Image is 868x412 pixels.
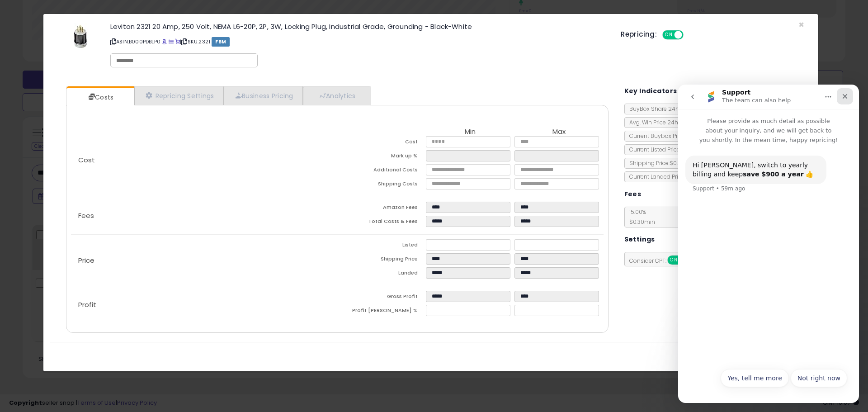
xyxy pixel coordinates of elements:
[169,38,174,45] a: All offer listings
[337,150,426,164] td: Mark up %
[625,146,697,153] span: Current Listed Price: $16.72
[66,88,133,106] a: Costs
[337,291,426,305] td: Gross Profit
[337,164,426,178] td: Additional Costs
[71,257,337,264] p: Price
[337,305,426,319] td: Profit [PERSON_NAME] %
[337,253,426,267] td: Shipping Price
[625,257,700,265] span: Consider CPT:
[625,105,691,113] span: BuyBox Share 24h: 49%
[624,85,677,97] h5: Key Indicators
[625,132,719,140] span: Current Buybox Price:
[798,18,804,31] span: ×
[625,159,685,167] span: Shipping Price: $0.00
[625,118,696,126] span: Avg. Win Price 24h: $15.58
[134,86,224,105] a: Repricing Settings
[337,216,426,230] td: Total Costs & Fees
[663,31,675,39] span: ON
[625,208,655,226] span: 15.00 %
[67,23,94,50] img: 41dpAxXxuzL._SL60_.jpg
[303,86,370,105] a: Analytics
[668,256,679,264] span: ON
[682,31,697,39] span: OFF
[110,23,607,30] h3: Leviton 2321 20 Amp, 250 Volt, NEMA L6-20P, 2P, 3W, Locking Plug, Industrial Grade, Grounding - B...
[224,86,303,105] a: Business Pricing
[71,156,337,164] p: Cost
[110,34,607,49] p: ASIN: B000PDBLP0 | SKU: 2321
[337,136,426,150] td: Cost
[212,37,230,47] span: FBM
[624,234,655,245] h5: Settings
[162,38,167,45] a: BuyBox page
[337,178,426,192] td: Shipping Costs
[337,239,426,253] td: Listed
[678,85,859,403] iframe: Intercom live chat
[624,189,642,200] h5: Fees
[625,173,701,180] span: Current Landed Price: $16.72
[514,128,603,136] th: Max
[337,202,426,216] td: Amazon Fees
[71,301,337,308] p: Profit
[426,128,514,136] th: Min
[337,267,426,281] td: Landed
[621,31,657,38] h5: Repricing:
[625,218,655,226] span: $0.30 min
[71,212,337,219] p: Fees
[175,38,180,45] a: Your listing only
